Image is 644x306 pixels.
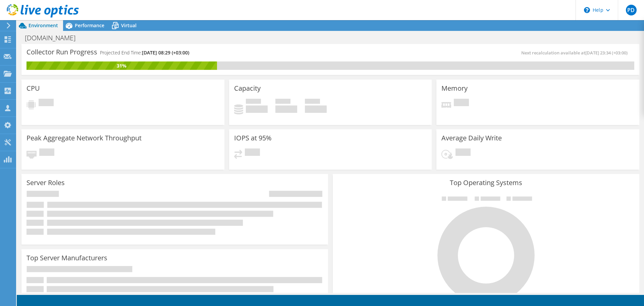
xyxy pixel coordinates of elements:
h1: [DOMAIN_NAME] [22,34,86,42]
span: Pending [455,148,471,158]
span: Free [275,99,290,105]
h3: IOPS at 95% [234,134,272,142]
h3: Average Daily Write [441,134,502,142]
h3: Top Operating Systems [338,179,634,186]
h3: Top Server Manufacturers [26,254,107,262]
span: Pending [39,148,54,158]
h4: 0 GiB [275,105,297,113]
h3: CPU [26,85,40,92]
h4: 0 GiB [305,105,327,113]
span: Next recalculation available at [521,50,631,56]
span: Total [305,99,320,105]
h4: Projected End Time: [100,49,189,56]
span: Used [246,99,261,105]
span: Pending [39,99,54,108]
span: [DATE] 08:29 (+03:00) [142,49,189,56]
span: Virtual [121,22,137,29]
span: Performance [75,22,104,29]
h3: Capacity [234,85,261,92]
span: PD [626,5,637,15]
h3: Server Roles [26,179,65,186]
span: Pending [245,148,260,158]
h4: 0 GiB [246,105,268,113]
div: 31% [26,62,217,70]
h3: Memory [441,85,468,92]
span: Pending [454,99,469,108]
svg: \n [584,7,590,13]
h3: Peak Aggregate Network Throughput [26,134,142,142]
span: Environment [29,22,58,29]
span: [DATE] 23:34 (+03:00) [585,50,628,56]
